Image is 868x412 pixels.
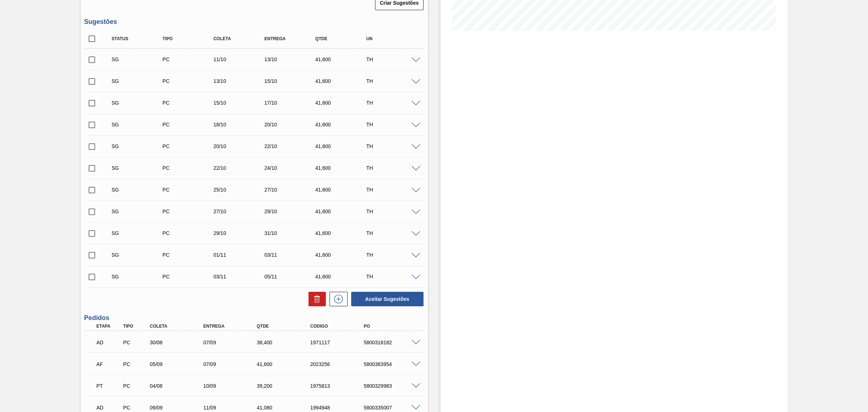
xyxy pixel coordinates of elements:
div: Sugestão Criada [110,78,168,84]
div: 25/10/2025 [212,187,269,193]
div: 11/10/2025 [212,56,269,62]
div: 41,600 [314,209,371,214]
div: Entrega [263,36,320,41]
div: 31/10/2025 [263,230,320,236]
div: Pedido em Trânsito [95,378,123,394]
div: 07/09/2025 [201,340,262,345]
div: Pedido de Compra [161,165,218,171]
div: Sugestão Criada [110,143,168,149]
div: 03/11/2025 [263,252,320,258]
div: 24/10/2025 [263,165,320,171]
div: Sugestão Criada [110,209,168,214]
div: 15/10/2025 [263,78,320,84]
div: 27/10/2025 [212,209,269,214]
div: Sugestão Criada [110,122,168,127]
div: Sugestão Criada [110,100,168,106]
div: Coleta [212,36,269,41]
div: Pedido de Compra [161,78,218,84]
p: AF [97,361,122,367]
div: TH [365,274,422,279]
div: Sugestão Criada [110,165,168,171]
div: 20/10/2025 [263,122,320,127]
div: 10/09/2025 [201,383,262,389]
div: 05/11/2025 [263,274,320,279]
div: 18/10/2025 [212,122,269,127]
p: AD [97,405,122,411]
div: TH [365,209,422,214]
div: 01/11/2025 [212,252,269,258]
p: AD [97,340,122,345]
div: 41,600 [314,143,371,149]
div: 38,400 [255,340,316,345]
div: 41,600 [314,100,371,106]
div: 41,600 [255,361,316,367]
div: TH [365,100,422,106]
div: Sugestão Criada [110,252,168,258]
div: 41,080 [255,405,316,411]
div: 03/11/2025 [212,274,269,279]
div: 41,600 [314,122,371,127]
div: 1975813 [309,383,369,389]
div: Pedido de Compra [161,230,218,236]
div: 11/09/2025 [201,405,262,411]
div: Qtde [255,324,316,329]
div: 41,600 [314,78,371,84]
div: Pedido de Compra [161,209,218,214]
div: Entrega [201,324,262,329]
div: Pedido de Compra [161,122,218,127]
div: Sugestão Criada [110,56,168,62]
button: Aceitar Sugestões [351,292,424,306]
div: 5800363954 [362,361,423,367]
div: Status [110,36,168,41]
div: Etapa [95,324,123,329]
div: 29/10/2025 [263,209,320,214]
div: 41,600 [314,165,371,171]
div: 5800335007 [362,405,423,411]
div: TH [365,56,422,62]
div: 22/10/2025 [212,165,269,171]
div: Pedido de Compra [161,100,218,106]
div: Tipo [161,36,218,41]
div: 41,600 [314,56,371,62]
div: TH [365,143,422,149]
h3: Pedidos [84,314,424,322]
div: Sugestão Criada [110,187,168,193]
div: Pedido de Compra [161,56,218,62]
div: TH [365,230,422,236]
div: 29/10/2025 [212,230,269,236]
div: TH [365,165,422,171]
div: Sugestão Criada [110,274,168,279]
div: 5800329983 [362,383,423,389]
div: 22/10/2025 [263,143,320,149]
div: 13/10/2025 [263,56,320,62]
div: 41,600 [314,252,371,258]
div: Nova sugestão [326,292,348,306]
div: Aguardando Descarga [95,335,123,350]
div: Tipo [121,324,150,329]
div: 09/09/2025 [148,405,209,411]
div: Código [309,324,369,329]
div: 27/10/2025 [263,187,320,193]
div: 13/10/2025 [212,78,269,84]
div: TH [365,122,422,127]
div: Pedido de Compra [121,405,150,411]
p: PT [97,383,122,389]
div: 2023256 [309,361,369,367]
div: Coleta [148,324,209,329]
div: Sugestão Criada [110,230,168,236]
div: PO [362,324,423,329]
div: Aguardando Faturamento [95,356,123,372]
div: 1971117 [309,340,369,345]
div: Pedido de Compra [121,383,150,389]
div: 5800318182 [362,340,423,345]
div: Aceitar Sugestões [348,291,424,307]
div: 07/09/2025 [201,361,262,367]
div: 17/10/2025 [263,100,320,106]
h3: Sugestões [84,18,424,26]
div: 41,600 [314,187,371,193]
div: Pedido de Compra [161,252,218,258]
div: 30/08/2025 [148,340,209,345]
div: 41,600 [314,274,371,279]
div: Excluir Sugestões [305,292,326,306]
div: TH [365,78,422,84]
